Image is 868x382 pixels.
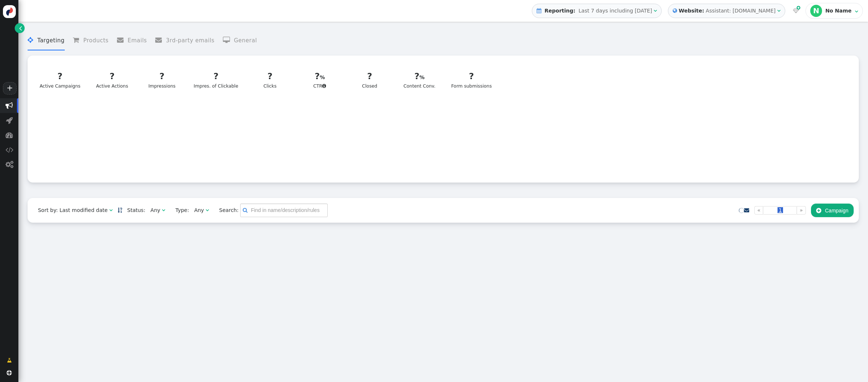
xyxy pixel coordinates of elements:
[170,206,189,214] span: Type:
[38,206,107,214] div: Sort by: Last modified date
[6,117,13,124] span: 
[6,102,13,109] span: 
[673,7,677,15] span: 
[6,146,13,153] span: 
[401,70,438,83] div: ?
[778,207,783,213] span: 1
[297,66,342,94] a: ?CTR
[654,8,657,13] span: 
[144,70,180,90] div: Impressions
[855,9,858,14] span: 
[206,208,209,213] span: 
[89,66,135,94] a: ?Active Actions
[754,206,764,215] a: «
[144,70,180,83] div: ?
[15,23,25,33] a: 
[35,66,85,94] a: ?Active Campaigns
[117,31,147,50] li: Emails
[302,70,338,90] div: CTR
[791,7,800,15] a:  
[247,66,292,94] a: ?Clicks
[352,70,388,90] div: Closed
[40,70,81,90] div: Active Campaigns
[6,161,13,168] span: 
[214,207,239,213] span: Search:
[825,8,853,14] div: No Name
[302,70,338,83] div: ?
[139,66,185,94] a: ?Impressions
[706,7,776,15] div: Assistant: [DOMAIN_NAME]
[94,70,131,83] div: ?
[240,204,328,217] input: Find in name/description/rules
[811,204,854,217] button: Campaign
[537,8,541,13] span: 
[28,31,64,50] li: Targeting
[118,208,122,213] span: Sorted in descending order
[155,37,166,43] span: 
[677,7,706,15] b: Website:
[816,208,821,213] span: 
[451,70,492,90] div: Form submissions
[189,66,243,94] a: ?Impres. of Clickable
[194,70,238,90] div: Impres. of Clickable
[797,5,800,11] span: 
[94,70,131,90] div: Active Actions
[3,5,16,18] img: logo-icon.svg
[401,70,438,90] div: Content Conv.
[810,5,822,17] div: N
[162,208,165,213] span: 
[223,37,234,43] span: 
[28,37,37,43] span: 
[3,82,16,95] a: +
[73,31,108,50] li: Products
[7,357,12,364] span: 
[73,37,83,43] span: 
[194,70,238,83] div: ?
[777,8,780,13] span: 
[155,31,214,50] li: 3rd-party emails
[118,207,122,213] a: 
[109,208,113,213] span: 
[397,66,442,94] a: ?Content Conv.
[2,354,17,367] a: 
[19,24,22,32] span: 
[122,206,145,214] span: Status:
[6,131,13,139] span: 
[447,66,496,94] a: ?Form submissions
[579,8,652,14] span: Last 7 days including [DATE]
[352,70,388,83] div: ?
[117,37,128,43] span: 
[451,70,492,83] div: ?
[40,70,81,83] div: ?
[252,70,288,83] div: ?
[797,206,806,215] a: »
[223,31,257,50] li: General
[243,206,248,214] span: 
[543,8,577,14] b: Reporting:
[7,370,12,375] span: 
[322,84,326,88] span: 
[744,207,749,213] a: 
[194,206,204,214] div: Any
[150,206,160,214] div: Any
[252,70,288,90] div: Clicks
[347,66,392,94] a: ?Closed
[793,8,799,13] span: 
